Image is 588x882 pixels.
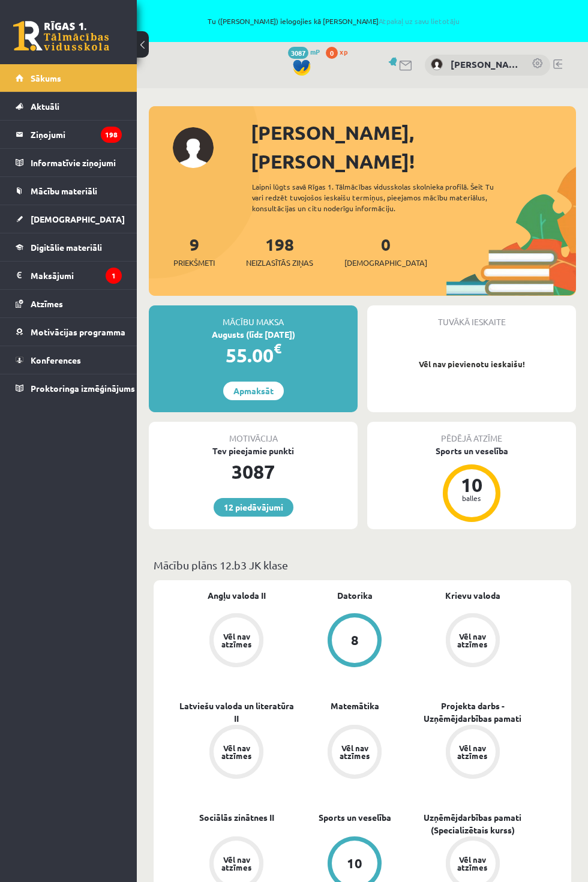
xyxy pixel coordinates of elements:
a: Sākums [16,64,122,92]
a: 198Neizlasītās ziņas [246,233,313,269]
div: Tev pieejamie punkti [149,445,358,457]
span: Tu ([PERSON_NAME]) ielogojies kā [PERSON_NAME] [138,17,529,25]
a: Atpakaļ uz savu lietotāju [379,16,460,26]
a: Matemātika [331,700,379,712]
div: Sports un veselība [367,445,576,457]
span: Motivācijas programma [31,326,125,337]
div: 10 [454,475,490,494]
span: Proktoringa izmēģinājums [31,383,135,394]
a: Konferences [16,346,122,374]
a: Latviešu valoda un literatūra II [178,700,296,725]
span: Atzīmes [31,298,63,309]
a: Sports un veselība [319,811,391,824]
div: Mācību maksa [149,305,358,328]
span: Aktuāli [31,101,59,112]
span: 0 [326,47,338,59]
a: Digitālie materiāli [16,233,122,261]
span: Digitālie materiāli [31,242,102,253]
p: Vēl nav pievienotu ieskaišu! [373,358,570,370]
a: Mācību materiāli [16,177,122,205]
a: Rīgas 1. Tālmācības vidusskola [13,21,109,51]
span: mP [310,47,320,56]
a: [PERSON_NAME] [451,58,520,71]
a: Projekta darbs - Uzņēmējdarbības pamati [413,700,532,725]
i: 198 [101,127,122,143]
div: Vēl nav atzīmes [456,856,490,871]
div: 3087 [149,457,358,486]
a: Motivācijas programma [16,318,122,346]
img: Marta Marija Raksa [431,58,443,70]
a: Krievu valoda [445,589,500,602]
a: 9Priekšmeti [173,233,215,269]
a: Apmaksāt [223,382,284,400]
a: Vēl nav atzīmes [413,613,532,670]
div: 8 [351,634,359,647]
a: Vēl nav atzīmes [178,725,296,781]
legend: Informatīvie ziņojumi [31,149,122,176]
a: Datorika [337,589,373,602]
a: 0 xp [326,47,353,56]
div: Vēl nav atzīmes [456,744,490,760]
a: Vēl nav atzīmes [296,725,414,781]
div: balles [454,494,490,502]
span: Priekšmeti [173,257,215,269]
div: Vēl nav atzīmes [220,856,253,871]
div: 10 [347,857,362,870]
div: Vēl nav atzīmes [456,632,490,648]
a: Vēl nav atzīmes [178,613,296,670]
span: Sākums [31,73,61,83]
p: Mācību plāns 12.b3 JK klase [154,557,571,573]
div: 55.00 [149,341,358,370]
span: Konferences [31,355,81,365]
a: Maksājumi1 [16,262,122,289]
span: € [274,340,281,357]
i: 1 [106,268,122,284]
span: xp [340,47,347,56]
div: Vēl nav atzīmes [338,744,371,760]
div: Vēl nav atzīmes [220,744,253,760]
a: Atzīmes [16,290,122,317]
div: Augusts (līdz [DATE]) [149,328,358,341]
div: Pēdējā atzīme [367,422,576,445]
a: 8 [296,613,414,670]
legend: Ziņojumi [31,121,122,148]
a: Informatīvie ziņojumi [16,149,122,176]
div: Laipni lūgts savā Rīgas 1. Tālmācības vidusskolas skolnieka profilā. Šeit Tu vari redzēt tuvojošo... [252,181,508,214]
a: Sports un veselība 10 balles [367,445,576,524]
a: [DEMOGRAPHIC_DATA] [16,205,122,233]
a: Vēl nav atzīmes [413,725,532,781]
a: Uzņēmējdarbības pamati (Specializētais kurss) [413,811,532,836]
span: Neizlasītās ziņas [246,257,313,269]
div: Tuvākā ieskaite [367,305,576,328]
a: 0[DEMOGRAPHIC_DATA] [344,233,427,269]
span: 3087 [288,47,308,59]
span: Mācību materiāli [31,185,97,196]
a: 12 piedāvājumi [214,498,293,517]
div: [PERSON_NAME], [PERSON_NAME]! [251,118,576,176]
legend: Maksājumi [31,262,122,289]
a: Sociālās zinātnes II [199,811,274,824]
span: [DEMOGRAPHIC_DATA] [31,214,125,224]
a: Ziņojumi198 [16,121,122,148]
a: Aktuāli [16,92,122,120]
a: Proktoringa izmēģinājums [16,374,122,402]
a: Angļu valoda II [208,589,266,602]
a: 3087 mP [288,47,320,56]
div: Vēl nav atzīmes [220,632,253,648]
span: [DEMOGRAPHIC_DATA] [344,257,427,269]
div: Motivācija [149,422,358,445]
